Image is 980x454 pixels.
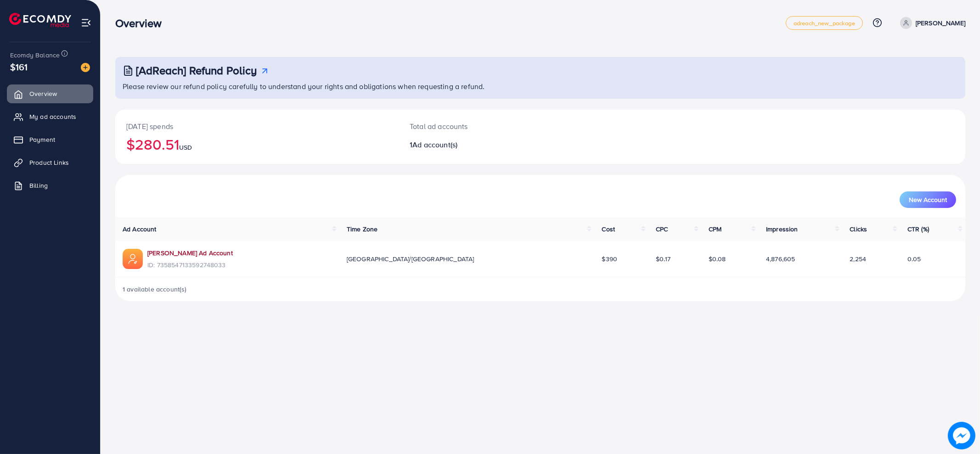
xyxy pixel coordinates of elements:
span: $161 [10,60,28,73]
a: [PERSON_NAME] Ad Account [147,248,233,258]
a: Billing [7,176,93,195]
a: Payment [7,130,93,149]
span: Cost [602,224,615,234]
p: Please review our refund policy carefully to understand your rights and obligations when requesti... [123,81,960,92]
span: 4,876,605 [766,254,795,263]
img: menu [81,17,91,28]
p: [DATE] spends [126,121,388,132]
img: image [81,63,90,72]
span: Clicks [850,224,867,234]
span: $390 [602,254,617,263]
span: New Account [909,196,947,203]
a: adreach_new_package [786,16,863,30]
img: logo [9,13,71,27]
p: Total ad accounts [410,121,600,132]
span: 1 available account(s) [123,285,187,294]
h3: [AdReach] Refund Policy [136,64,257,77]
span: Overview [29,89,57,98]
span: [GEOGRAPHIC_DATA]/[GEOGRAPHIC_DATA] [347,254,474,263]
a: Overview [7,84,93,103]
p: [PERSON_NAME] [916,17,965,28]
span: Billing [29,181,48,190]
span: Payment [29,135,55,144]
span: $0.17 [656,254,670,263]
h2: $280.51 [126,135,388,153]
span: 0.05 [907,254,921,263]
span: Ad Account [123,224,157,234]
span: CTR (%) [907,224,929,234]
span: My ad accounts [29,112,76,121]
span: Product Links [29,158,69,167]
a: My ad accounts [7,107,93,126]
span: CPM [709,224,721,234]
a: Product Links [7,153,93,172]
h2: 1 [410,140,600,149]
h3: Overview [115,17,169,30]
span: 2,254 [850,254,866,263]
span: CPC [656,224,668,234]
button: New Account [900,191,956,208]
span: Ecomdy Balance [10,50,60,60]
img: ic-ads-acc.e4c84228.svg [123,249,143,269]
span: USD [179,143,192,152]
span: Ad account(s) [412,140,457,150]
span: Time Zone [347,224,377,234]
span: ID: 7358547133592748033 [147,260,233,269]
span: $0.08 [709,254,726,263]
span: adreach_new_package [794,20,855,26]
a: [PERSON_NAME] [896,17,965,29]
span: Impression [766,224,798,234]
img: image [948,422,975,449]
